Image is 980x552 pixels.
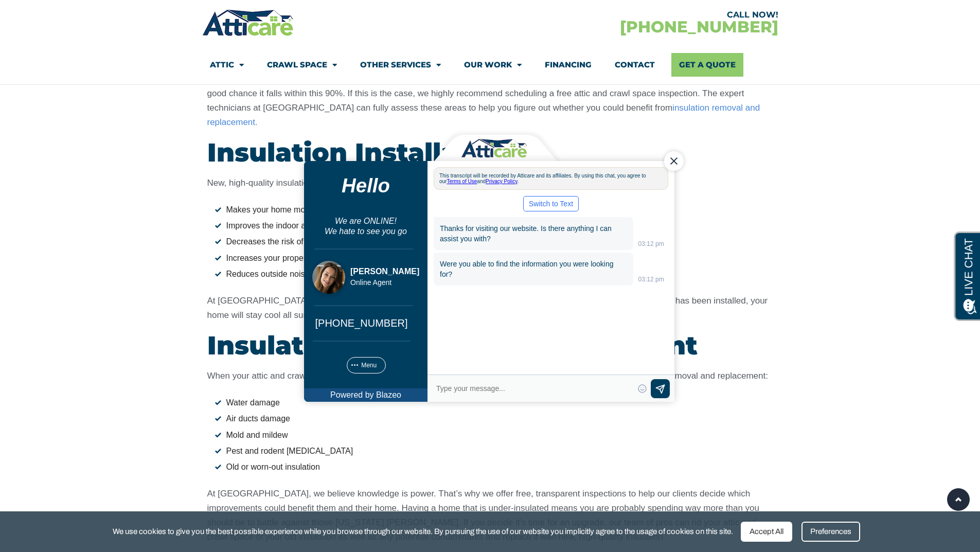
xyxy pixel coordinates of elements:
[113,525,733,538] span: We use cookies to give you the best possible experience while you browse through our website. By ...
[464,53,522,77] a: Our Work
[293,127,687,425] iframe: Chat Exit Popup
[207,333,773,359] h3: Insulation Removal & Replacement
[207,294,773,323] p: At [GEOGRAPHIC_DATA], we only offer the best insulation materials for our clients in [US_STATE]. ...
[207,140,773,166] h3: Insulation Installation
[215,252,773,265] li: Increases your property value
[358,252,377,271] span: Send button
[615,53,655,77] a: Contact
[671,53,743,77] a: Get A Quote
[207,176,773,190] p: New, high-quality insulation provides your home with a wide range of potential benefits:
[207,103,760,127] a: insulation removal and replacement.
[801,522,860,542] div: Preferences
[210,53,771,77] nav: Menu
[345,257,353,266] span: Select Emoticon
[215,429,773,442] li: Mold and mildew
[215,412,773,425] li: Air ducts damage
[215,268,773,281] li: Reduces outside noise
[215,219,773,233] li: Improves the indoor air quality
[207,487,773,544] p: At [GEOGRAPHIC_DATA], we believe knowledge is power. That’s why we offer free, transparent inspec...
[741,522,792,542] div: Accept All
[210,53,244,77] a: Attic
[215,203,773,217] li: Makes your home more energy-efficient
[267,53,337,77] a: Crawl Space
[545,53,592,77] a: Financing
[207,72,773,130] p: Insulation materials have improved by leaps and bounds in recent decades, so if your [US_STATE] h...
[215,444,773,458] li: Pest and rodent [MEDICAL_DATA]
[215,460,773,474] li: Old or worn-out insulation
[215,396,773,409] li: Water damage
[360,53,441,77] a: Other Services
[25,8,83,21] span: Opens a chat window
[490,11,778,19] div: CALL NOW!
[207,369,773,383] p: When your attic and crawl space exhibit the following signs, it typically indicates that your hom...
[215,235,773,248] li: Decreases the risk of health issues related to airborne contaminants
